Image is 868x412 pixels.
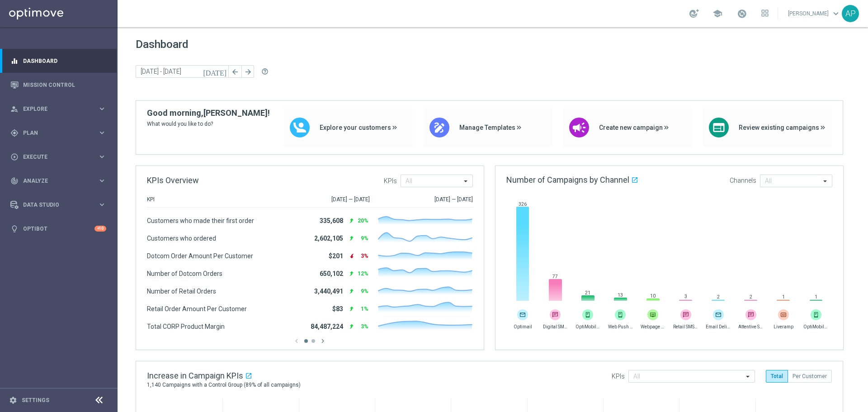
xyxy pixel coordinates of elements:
[10,81,107,89] button: Mission Control
[10,153,107,161] button: play_circle_outline Execute keyboard_arrow_right
[9,396,17,404] i: settings
[10,105,19,113] i: person_search
[98,152,106,161] i: keyboard_arrow_right
[98,104,106,113] i: keyboard_arrow_right
[10,49,106,73] div: Dashboard
[10,177,98,185] div: Analyze
[94,226,106,232] div: +10
[23,178,98,184] span: Analyze
[23,217,94,241] a: Optibot
[787,7,842,20] a: [PERSON_NAME]keyboard_arrow_down
[10,105,98,113] div: Explore
[10,129,107,137] button: gps_fixed Plan keyboard_arrow_right
[10,217,106,241] div: Optibot
[10,129,98,137] div: Plan
[98,200,106,209] i: keyboard_arrow_right
[712,9,722,19] span: school
[10,57,107,65] button: equalizer Dashboard
[10,177,19,185] i: track_changes
[23,202,98,208] span: Data Studio
[10,73,106,97] div: Mission Control
[10,201,98,209] div: Data Studio
[10,177,107,185] button: track_changes Analyze keyboard_arrow_right
[10,105,107,113] button: person_search Explore keyboard_arrow_right
[10,153,19,161] i: play_circle_outline
[831,9,841,19] span: keyboard_arrow_down
[10,57,19,65] i: equalizer
[22,398,49,403] a: Settings
[10,225,19,233] i: lightbulb
[98,176,106,185] i: keyboard_arrow_right
[23,154,98,160] span: Execute
[10,153,98,161] div: Execute
[842,5,859,22] div: AP
[23,106,98,112] span: Explore
[10,129,19,137] i: gps_fixed
[23,73,106,97] a: Mission Control
[23,130,98,136] span: Plan
[23,49,106,73] a: Dashboard
[10,225,107,232] button: lightbulb Optibot +10
[10,201,107,208] button: Data Studio keyboard_arrow_right
[98,128,106,137] i: keyboard_arrow_right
